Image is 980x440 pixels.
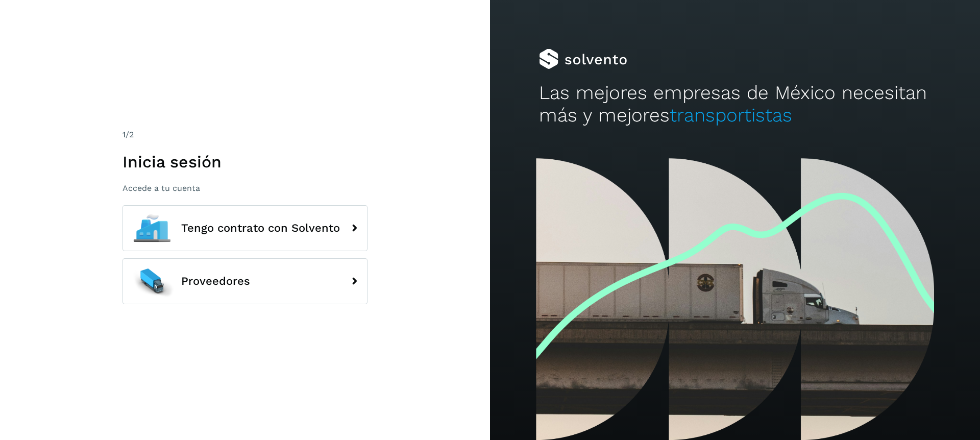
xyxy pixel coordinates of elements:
[122,183,367,193] p: Accede a tu cuenta
[539,82,931,127] h2: Las mejores empresas de México necesitan más y mejores
[122,130,126,139] span: 1
[181,222,340,234] span: Tengo contrato con Solvento
[122,129,367,141] div: /2
[181,275,250,287] span: Proveedores
[670,104,792,126] span: transportistas
[122,205,367,251] button: Tengo contrato con Solvento
[122,258,367,304] button: Proveedores
[122,152,367,172] h1: Inicia sesión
